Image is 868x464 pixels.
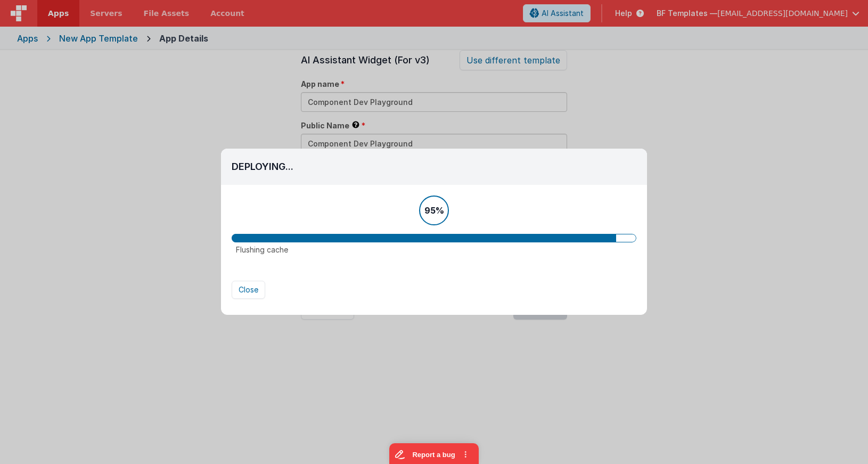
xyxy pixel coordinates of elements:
[232,281,265,299] button: Close
[419,196,449,225] div: 95%
[232,242,636,259] div: Flushing cache
[232,159,636,174] h2: Deploying...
